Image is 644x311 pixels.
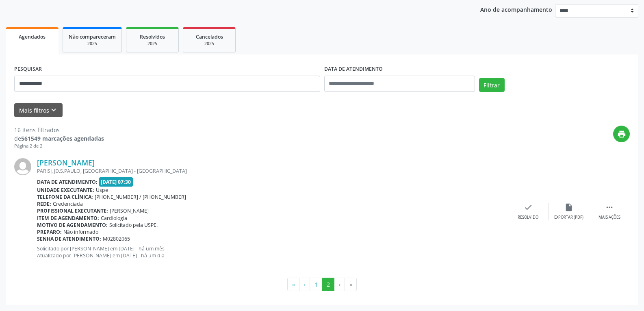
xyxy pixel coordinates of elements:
[564,203,573,212] i: insert_drive_file
[99,177,133,187] span: [DATE] 07:30
[617,130,626,139] i: print
[598,215,620,220] div: Mais ações
[14,158,31,175] img: img
[37,200,51,207] b: Rede:
[140,33,165,40] span: Resolvidos
[518,215,538,220] div: Resolvido
[69,41,116,47] div: 2025
[299,278,310,291] button: Go to previous page
[96,187,108,194] span: Uspe
[103,235,130,242] span: M02802065
[480,4,552,14] p: Ano de acompanhamento
[613,126,630,142] button: print
[14,63,42,76] label: PESQUISAR
[37,235,101,242] b: Senha de atendimento:
[189,41,230,47] div: 2025
[19,33,46,40] span: Agendados
[132,41,173,47] div: 2025
[37,167,508,174] div: PARISI, JD.S.PAULO, [GEOGRAPHIC_DATA] - [GEOGRAPHIC_DATA]
[37,158,95,167] a: [PERSON_NAME]
[605,203,614,212] i: 
[49,106,58,115] i: keyboard_arrow_down
[37,222,108,228] b: Motivo de agendamento:
[110,207,149,214] span: [PERSON_NAME]
[196,33,223,40] span: Cancelados
[63,228,98,235] span: Não informado
[37,178,98,185] b: Data de atendimento:
[14,143,104,150] div: Página 2 de 2
[21,135,104,142] strong: 561549 marcações agendadas
[37,187,94,194] b: Unidade executante:
[69,33,116,40] span: Não compareceram
[14,126,104,134] div: 16 itens filtrados
[37,194,93,200] b: Telefone da clínica:
[14,134,104,143] div: de
[101,215,127,222] span: Cardiologia
[53,200,83,207] span: Credenciada
[324,63,383,76] label: DATA DE ATENDIMENTO
[14,278,630,291] ul: Pagination
[554,215,583,220] div: Exportar (PDF)
[310,278,322,291] button: Go to page 1
[322,278,334,291] button: Go to page 2
[95,194,186,200] span: [PHONE_NUMBER] / [PHONE_NUMBER]
[37,228,62,235] b: Preparo:
[14,103,63,117] button: Mais filtroskeyboard_arrow_down
[37,207,108,214] b: Profissional executante:
[287,278,299,291] button: Go to first page
[37,245,508,259] p: Solicitado por [PERSON_NAME] em [DATE] - há um mês Atualizado por [PERSON_NAME] em [DATE] - há um...
[524,203,533,212] i: check
[37,215,99,222] b: Item de agendamento:
[479,78,505,92] button: Filtrar
[109,222,158,228] span: Solicitado pela USPE.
